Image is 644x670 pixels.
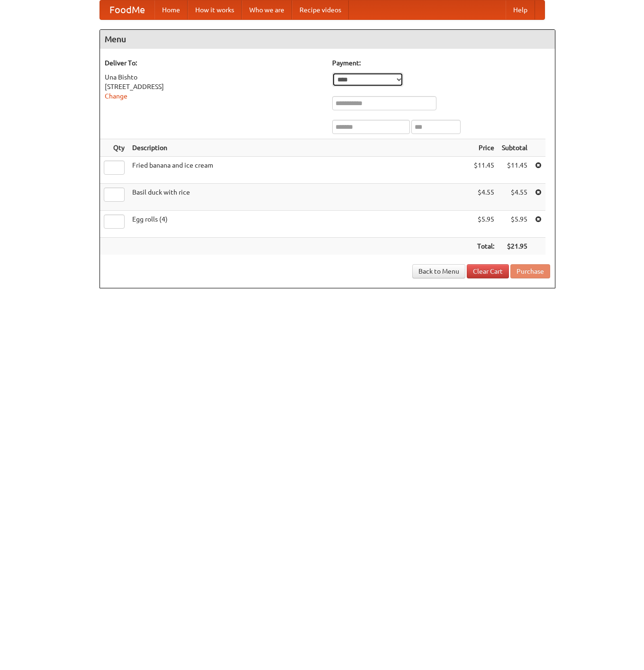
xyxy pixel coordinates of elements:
th: Qty [100,139,128,157]
th: Subtotal [498,139,531,157]
a: Home [154,0,188,19]
a: Back to Menu [412,264,465,278]
a: How it works [188,0,242,19]
button: Purchase [510,264,550,278]
div: [STREET_ADDRESS] [105,82,323,91]
th: $21.95 [498,238,531,255]
a: Who we are [242,0,292,19]
div: Una Bishto [105,72,323,82]
h5: Deliver To: [105,58,323,68]
td: Basil duck with rice [128,184,470,211]
th: Price [470,139,498,157]
a: Recipe videos [292,0,349,19]
a: Clear Cart [467,264,509,278]
td: Fried banana and ice cream [128,157,470,184]
th: Description [128,139,470,157]
a: Help [506,0,535,19]
td: Egg rolls (4) [128,211,470,238]
h4: Menu [100,30,555,49]
td: $5.95 [498,211,531,238]
td: $5.95 [470,211,498,238]
td: $4.55 [470,184,498,211]
th: Total: [470,238,498,255]
a: FoodMe [100,0,154,19]
td: $11.45 [470,157,498,184]
td: $11.45 [498,157,531,184]
a: Change [105,92,127,100]
h5: Payment: [332,58,550,68]
td: $4.55 [498,184,531,211]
